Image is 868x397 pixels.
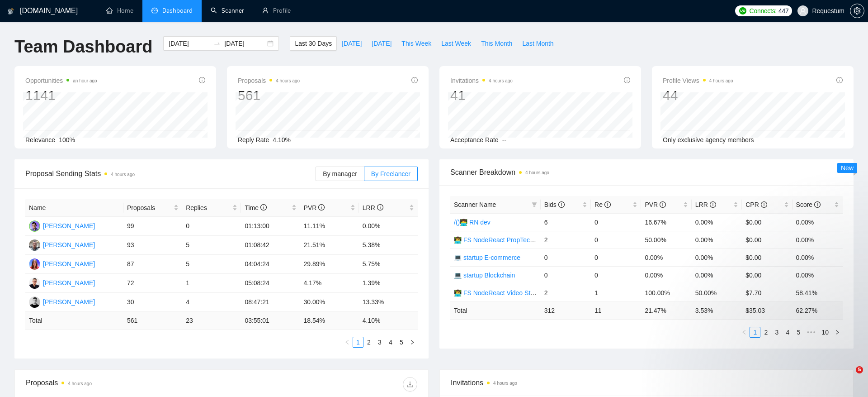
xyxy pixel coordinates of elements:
[591,249,641,266] td: 0
[43,240,95,250] div: [PERSON_NAME]
[371,170,410,177] span: By Freelancer
[262,7,291,14] a: userProfile
[364,337,374,347] a: 2
[403,377,417,392] button: download
[25,199,123,217] th: Name
[441,38,471,48] span: Last Week
[710,201,716,208] span: info-circle
[532,202,537,207] span: filter
[454,201,496,208] span: Scanner Name
[793,249,843,266] td: 0.00%
[43,297,95,307] div: [PERSON_NAME]
[502,136,506,143] span: --
[182,312,241,330] td: 23
[641,284,691,301] td: 100.00%
[169,38,210,48] input: Start date
[522,38,553,48] span: Last Month
[401,38,431,48] span: This Week
[396,337,407,348] li: 5
[850,4,864,18] button: setting
[396,337,406,347] a: 5
[541,213,591,231] td: 6
[359,312,418,330] td: 4.10 %
[396,36,436,51] button: This Week
[372,38,392,48] span: [DATE]
[300,236,359,255] td: 21.51%
[59,136,75,143] span: 100%
[374,337,385,348] li: 3
[793,213,843,231] td: 0.00%
[290,36,337,51] button: Last 30 Days
[25,87,97,104] div: 1141
[342,38,362,48] span: [DATE]
[123,255,182,274] td: 87
[663,75,733,86] span: Profile Views
[558,201,565,208] span: info-circle
[793,284,843,301] td: 58.41%
[8,4,14,19] img: logo
[591,266,641,284] td: 0
[300,255,359,274] td: 29.89%
[641,249,691,266] td: 0.00%
[29,297,40,308] img: SB
[25,312,123,330] td: Total
[344,340,350,345] span: left
[745,201,767,208] span: CPR
[836,77,843,83] span: info-circle
[300,312,359,330] td: 18.54 %
[182,199,241,217] th: Replies
[29,239,40,251] img: PG
[641,213,691,231] td: 16.67%
[300,274,359,293] td: 4.17%
[591,213,641,231] td: 0
[182,274,241,293] td: 1
[450,87,513,104] div: 41
[43,278,95,288] div: [PERSON_NAME]
[856,366,863,373] span: 5
[14,36,152,57] h1: Team Dashboard
[481,38,512,48] span: This Month
[123,312,182,330] td: 561
[641,266,691,284] td: 0.00%
[454,219,491,226] a: /()👨‍💻 RN dev
[386,337,396,347] a: 4
[73,78,97,83] time: an hour ago
[238,87,300,104] div: 561
[127,203,172,213] span: Proposals
[403,381,417,388] span: download
[476,36,517,51] button: This Month
[25,75,97,86] span: Opportunities
[123,217,182,236] td: 99
[342,337,353,348] button: left
[182,293,241,312] td: 4
[199,77,205,83] span: info-circle
[793,301,843,319] td: 62.27 %
[367,36,396,51] button: [DATE]
[692,301,742,319] td: 3.53 %
[641,231,691,249] td: 50.00%
[43,221,95,231] div: [PERSON_NAME]
[375,337,385,347] a: 3
[407,337,418,348] li: Next Page
[295,38,332,48] span: Last 30 Days
[300,293,359,312] td: 30.00%
[68,381,92,386] time: 4 hours ago
[660,201,666,208] span: info-circle
[742,231,792,249] td: $0.00
[450,301,541,319] td: Total
[241,255,300,274] td: 04:04:24
[591,301,641,319] td: 11
[29,260,95,267] a: IP[PERSON_NAME]
[245,204,266,211] span: Time
[241,293,300,312] td: 08:47:21
[276,78,300,83] time: 4 hours ago
[850,7,864,14] span: setting
[742,249,792,266] td: $0.00
[359,293,418,312] td: 13.33%
[359,236,418,255] td: 5.38%
[29,298,95,305] a: SB[PERSON_NAME]
[238,75,300,86] span: Proposals
[793,266,843,284] td: 0.00%
[151,7,158,14] span: dashboard
[241,274,300,293] td: 05:08:24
